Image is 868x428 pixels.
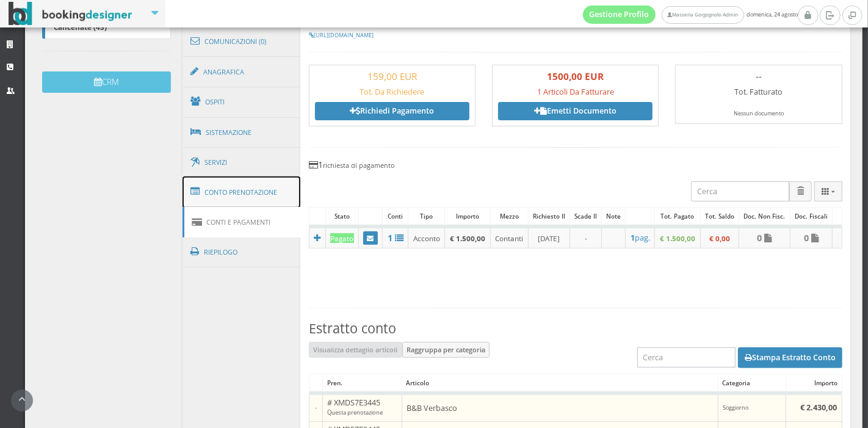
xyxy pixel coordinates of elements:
div: Tipo [408,208,444,225]
div: Categoria [718,374,786,391]
button: CRM [42,71,171,93]
td: Soggiorno [718,393,786,421]
h5: Tot. Da Richiedere [315,87,469,96]
div: Pren. [323,374,402,391]
div: Articolo [402,374,718,391]
h3: -- [681,71,836,82]
div: Conti [383,208,408,225]
b: 1 [631,233,635,243]
h5: Tot. Fatturato [681,87,836,96]
a: Masseria Gorgognolo Admin [662,6,743,24]
a: Gestione Profilo [583,5,656,24]
div: Tot. Saldo [701,208,739,225]
div: Importo [786,374,842,391]
b: 1 [388,232,392,244]
div: Doc. Fiscali [790,208,832,225]
a: Conti e Pagamenti [183,207,301,238]
b: € 1.500,00 [660,233,695,243]
b: Cancellate (45) [54,22,107,32]
img: BookingDesigner.com [9,2,132,26]
b: € 0,00 [709,233,730,243]
a: Emetti Documento [498,102,653,120]
div: Tot. Pagato [655,208,700,225]
td: - [309,393,322,421]
div: Colonne [814,181,842,201]
small: richiesta di pagamento [323,161,394,170]
h3: Estratto conto [309,321,842,336]
b: 0 [804,232,809,244]
b: € 2.430,00 [801,402,837,413]
b: 0 [757,232,762,244]
div: Richiesto il [529,208,570,225]
a: 1 [387,233,403,243]
input: Cerca [637,347,736,368]
h5: 1 Articoli Da Fatturare [498,87,653,96]
button: Raggruppa per categoria [402,342,490,358]
a: Richiedi Pagamento [315,102,469,120]
a: Anagrafica [183,56,301,88]
div: Nessun documento [681,110,836,118]
small: Questa prenotazione [327,408,383,416]
a: Conto Prenotazione [183,176,301,208]
td: Contanti [490,227,528,248]
h4: 1 [309,159,842,170]
button: Columns [814,181,842,201]
h3: 159,00 EUR [315,71,469,82]
div: Note [602,208,625,225]
div: Pagato [330,233,354,244]
div: Scade il [570,208,601,225]
a: Sistemazione [183,117,301,148]
td: - [570,227,602,248]
a: [URL][DOMAIN_NAME] [309,31,374,39]
a: Servizi [183,147,301,178]
span: domenica, 24 agosto [583,5,798,24]
div: Mezzo [491,208,528,225]
button: Stampa Estratto Conto [738,347,842,368]
a: Comunicazioni (0) [183,26,301,57]
b: € 1.500,00 [450,233,485,243]
h5: pag. [631,233,651,242]
b: 1500,00 EUR [547,70,604,82]
td: [DATE] [528,227,570,248]
a: Ospiti [183,86,301,118]
div: Stato [326,208,358,225]
input: Cerca [691,181,789,201]
a: 1pag. [631,233,651,242]
a: Riepilogo [183,236,301,268]
div: Importo [445,208,490,225]
h5: B&B Verbasco [407,404,713,413]
h5: # XMDS7E3445 [327,398,397,416]
div: Doc. Non Fisc. [739,208,790,225]
td: Acconto [408,227,445,248]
